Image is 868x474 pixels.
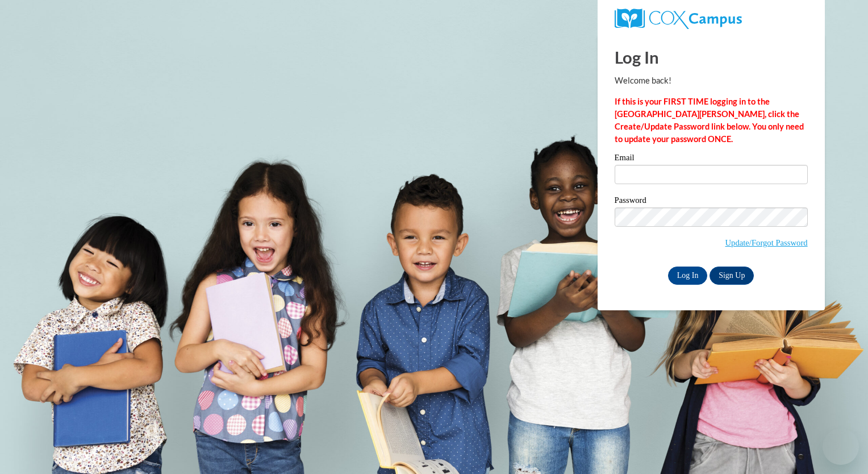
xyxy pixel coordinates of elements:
strong: If this is your FIRST TIME logging in to the [GEOGRAPHIC_DATA][PERSON_NAME], click the Create/Upd... [615,97,804,144]
label: Email [615,153,808,165]
iframe: Button to launch messaging window [823,429,859,465]
label: Password [615,196,808,207]
input: Log In [668,267,708,285]
h1: Log In [615,45,808,69]
p: Welcome back! [615,74,808,87]
a: COX Campus [615,9,808,29]
a: Update/Forgot Password [725,238,808,247]
img: COX Campus [615,9,742,29]
a: Sign Up [710,267,754,285]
